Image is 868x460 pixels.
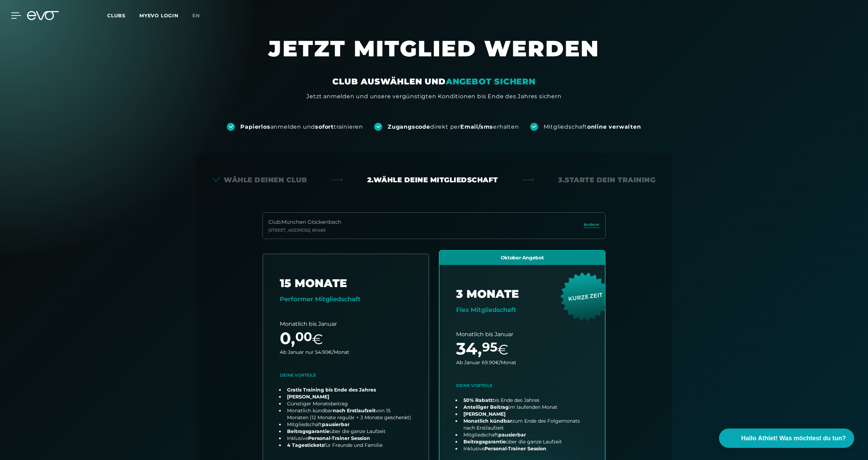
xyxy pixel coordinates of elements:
strong: Email/sms [460,123,493,130]
div: anmelden und trainieren [240,123,363,131]
span: Hallo Athlet! Was möchtest du tun? [741,434,846,443]
div: direkt per erhalten [388,123,519,131]
div: Club : München Glockenbach [268,218,341,226]
div: [STREET_ADDRESS] , 80469 [268,228,341,233]
div: CLUB AUSWÄHLEN UND [332,76,535,87]
div: Jetzt anmelden und unsere vergünstigten Konditionen bis Ende des Jahres sichern [306,92,561,101]
strong: online verwalten [587,123,641,130]
a: ändern [584,222,600,230]
div: 3. Starte dein Training [558,175,655,185]
div: Wähle deinen Club [213,175,307,185]
div: 2. Wähle deine Mitgliedschaft [367,175,498,185]
span: Clubs [107,12,126,19]
a: en [192,12,208,20]
button: Hallo Athlet! Was möchtest du tun? [719,429,854,448]
a: Clubs [107,12,139,19]
em: ANGEBOT SICHERN [446,76,536,86]
span: ändern [584,222,600,228]
strong: sofort [315,123,334,130]
div: Mitgliedschaft [544,123,641,131]
strong: Papierlos [240,123,270,130]
span: en [192,12,200,19]
strong: Zugangscode [388,123,430,130]
h1: JETZT MITGLIED WERDEN [227,35,641,76]
a: MYEVO LOGIN [139,12,178,19]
